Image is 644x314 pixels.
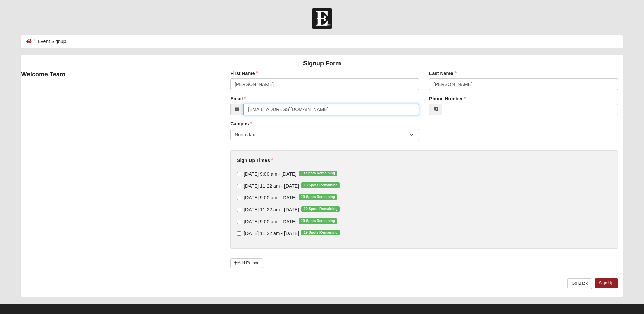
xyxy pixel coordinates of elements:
[237,157,273,164] label: Sign Up Times
[301,182,340,188] span: 18 Spots Remaining
[237,231,241,236] input: [DATE] 11:22 am - [DATE]19 Spots Remaining
[429,95,466,102] label: Phone Number
[244,195,296,200] span: [DATE] 9:00 am - [DATE]
[299,218,337,224] span: 19 Spots Remaining
[567,278,592,289] a: Go Back
[230,120,252,127] label: Campus
[244,171,296,177] span: [DATE] 9:00 am - [DATE]
[21,71,65,78] strong: Welcome Team
[230,70,258,77] label: First Name
[32,38,66,45] li: Event Signup
[21,60,623,67] h4: Signup Form
[237,172,241,176] input: [DATE] 9:00 am - [DATE]13 Spots Remaining
[244,219,296,224] span: [DATE] 9:00 am - [DATE]
[230,95,246,102] label: Email
[299,171,337,176] span: 13 Spots Remaining
[429,70,457,77] label: Last Name
[299,194,337,200] span: 19 Spots Remaining
[237,208,241,212] input: [DATE] 11:22 am - [DATE]19 Spots Remaining
[244,231,299,236] span: [DATE] 11:22 am - [DATE]
[237,184,241,188] input: [DATE] 11:22 am - [DATE]18 Spots Remaining
[230,258,263,268] a: Add Person
[244,207,299,212] span: [DATE] 11:22 am - [DATE]
[244,183,299,189] span: [DATE] 11:22 am - [DATE]
[301,206,340,212] span: 19 Spots Remaining
[312,8,332,29] img: Church of Eleven22 Logo
[595,278,618,288] a: Sign Up
[301,230,340,235] span: 19 Spots Remaining
[237,220,241,224] input: [DATE] 9:00 am - [DATE]19 Spots Remaining
[237,196,241,200] input: [DATE] 9:00 am - [DATE]19 Spots Remaining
